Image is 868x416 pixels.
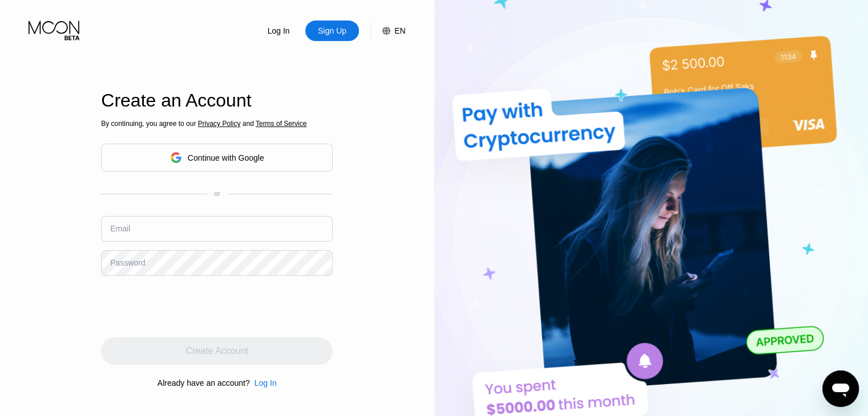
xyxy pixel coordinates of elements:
[250,378,277,388] div: Log In
[198,120,241,128] span: Privacy Policy
[370,21,405,41] div: EN
[158,378,250,388] div: Already have an account?
[394,26,405,35] div: EN
[101,120,333,128] div: By continuing, you agree to our
[240,120,256,128] span: and
[110,224,130,233] div: Email
[317,25,348,36] div: Sign Up
[188,153,264,162] div: Continue with Google
[305,21,359,41] div: Sign Up
[101,90,333,111] div: Create an Account
[101,284,274,329] iframe: reCAPTCHA
[214,190,220,198] div: or
[256,120,306,128] span: Terms of Service
[252,21,305,41] div: Log In
[822,370,859,407] iframe: زر إطلاق نافذة المراسلة
[255,378,277,388] div: Log In
[101,144,333,172] div: Continue with Google
[110,258,145,267] div: Password
[267,25,291,36] div: Log In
